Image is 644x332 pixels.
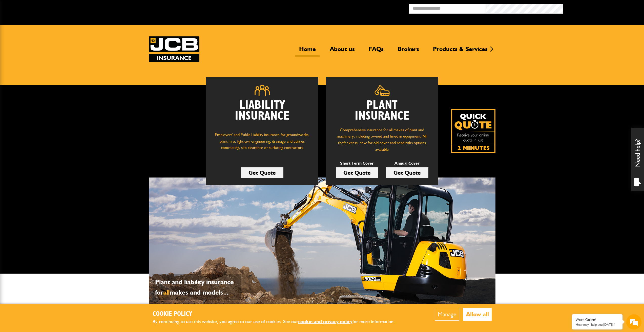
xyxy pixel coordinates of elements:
[451,109,495,153] a: Get your insurance quote isn just 2-minutes
[429,45,491,57] a: Products & Services
[386,167,428,178] a: Get Quote
[163,288,170,296] span: all
[153,310,403,318] h2: Cookie Policy
[153,318,403,326] p: By continuing to use this website, you agree to our use of cookies. See our for more information.
[334,127,431,152] p: Comprehensive insurance for all makes of plant and machinery, including owned and hired in equipm...
[365,45,387,57] a: FAQs
[149,36,199,62] img: JCB Insurance Services logo
[326,45,359,57] a: About us
[386,160,428,167] p: Annual Cover
[155,277,239,298] p: Plant and liability insurance for makes and models...
[435,308,459,321] button: Manage
[563,4,640,12] button: Broker Login
[451,109,495,153] img: Quick Quote
[463,308,492,321] button: Allow all
[334,100,431,122] h2: Plant Insurance
[336,167,378,178] a: Get Quote
[631,128,644,191] div: Need help?
[394,45,423,57] a: Brokers
[214,131,311,156] p: Employers' and Public Liability insurance for groundworks, plant hire, light civil engineering, d...
[576,318,619,322] div: We're Online!
[336,160,378,167] p: Short Term Cover
[241,167,283,178] a: Get Quote
[295,45,320,57] a: Home
[214,100,311,127] h2: Liability Insurance
[149,36,199,62] a: JCB Insurance Services
[298,319,352,324] a: cookie and privacy policy
[576,323,619,326] p: How may I help you today?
